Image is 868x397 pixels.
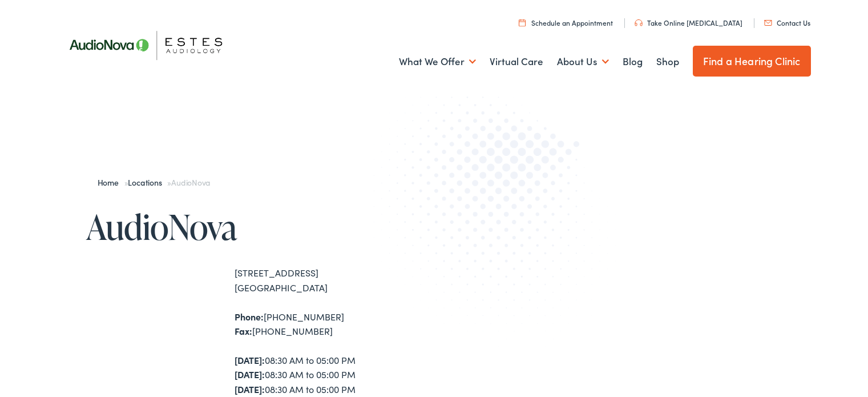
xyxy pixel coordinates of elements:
[235,383,265,395] strong: [DATE]:
[399,41,476,83] a: What We Offer
[490,41,543,83] a: Virtual Care
[693,46,811,77] a: Find a Hearing Clinic
[235,310,434,339] div: [PHONE_NUMBER] [PHONE_NUMBER]
[235,266,434,295] div: [STREET_ADDRESS] [GEOGRAPHIC_DATA]
[519,19,526,26] img: utility icon
[635,18,742,27] a: Take Online [MEDICAL_DATA]
[235,310,264,323] strong: Phone:
[557,41,609,83] a: About Us
[656,41,679,83] a: Shop
[235,368,265,380] strong: [DATE]:
[128,177,167,188] a: Locations
[171,177,210,188] span: AudioNova
[623,41,643,83] a: Blog
[86,208,434,246] h1: AudioNova
[98,177,124,188] a: Home
[764,18,810,27] a: Contact Us
[98,177,211,188] span: » »
[635,19,643,26] img: utility icon
[235,354,265,366] strong: [DATE]:
[235,324,252,337] strong: Fax:
[764,20,772,26] img: utility icon
[519,18,613,27] a: Schedule an Appointment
